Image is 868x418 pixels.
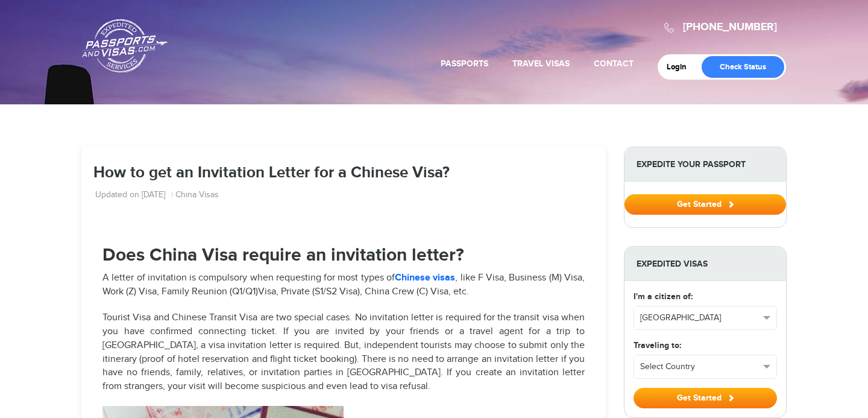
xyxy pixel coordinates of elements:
a: [PHONE_NUMBER] [683,21,777,34]
li: Updated on [DATE] [95,189,173,201]
button: Get Started [624,194,786,215]
span: Select Country [640,361,759,373]
button: [GEOGRAPHIC_DATA] [634,306,776,329]
label: I'm a citizen of: [634,290,693,303]
label: Traveling to: [634,339,681,352]
a: China Visas [175,189,219,201]
strong: Expedite Your Passport [624,147,786,182]
h1: How to get an Invitation Letter for a Chinese Visa? [93,165,594,182]
span: [GEOGRAPHIC_DATA] [640,312,759,324]
strong: Does China Visa require an invitation letter? [102,244,464,266]
a: Check Status [702,56,784,78]
a: Get Started [624,199,786,209]
strong: Expedited Visas [624,247,786,281]
a: Travel Visas [512,59,570,69]
button: Select Country [634,355,776,378]
p: Tourist Visa and Chinese Transit Visa are two special cases. No invitation letter is required for... [102,311,585,394]
a: Contact [594,59,634,69]
button: Get Started [634,388,777,408]
a: Login [667,62,695,72]
a: Passports [441,59,488,69]
p: A letter of invitation is compulsory when requesting for most types of , like F Visa, Business (M... [102,271,585,299]
a: Passports & [DOMAIN_NAME] [82,19,168,73]
a: Chinese visas [395,272,455,283]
